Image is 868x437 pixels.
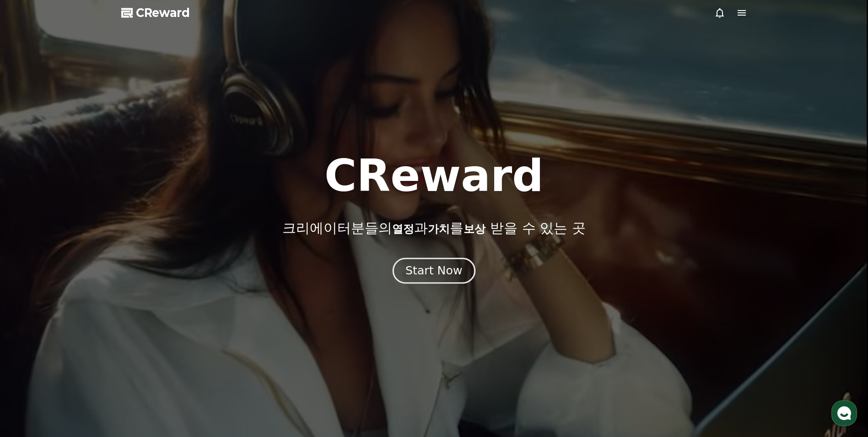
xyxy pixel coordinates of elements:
span: CReward [136,5,190,20]
span: 보상 [464,223,485,235]
a: 홈 [3,290,60,313]
span: 대화 [84,305,95,312]
a: 설정 [118,290,176,313]
span: 홈 [29,304,34,311]
a: CReward [121,5,190,20]
a: Start Now [394,268,474,276]
span: 설정 [141,304,152,311]
button: Start Now [393,258,475,284]
p: 크리에이터분들의 과 를 받을 수 있는 곳 [282,220,585,236]
div: Start Now [405,263,462,279]
span: 열정 [392,223,414,235]
h1: CReward [324,154,544,198]
span: 가치 [428,223,450,235]
a: 대화 [60,290,118,313]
